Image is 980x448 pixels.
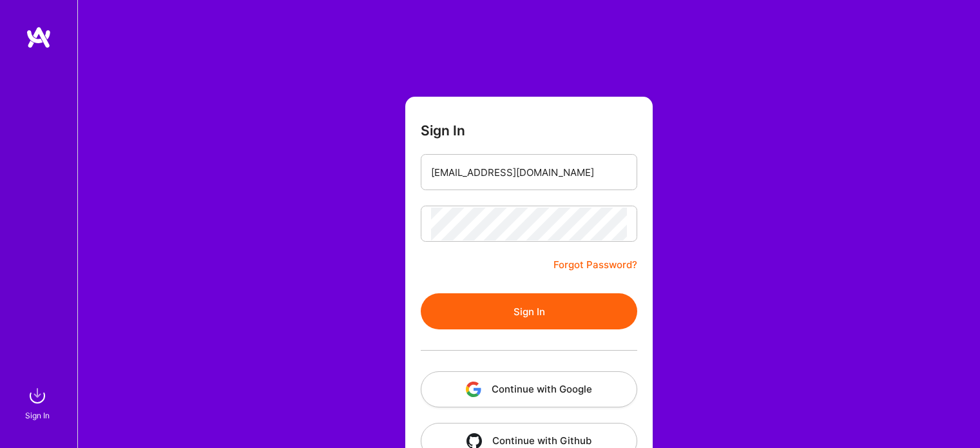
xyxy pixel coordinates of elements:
input: Email... [431,156,627,189]
button: Sign In [421,293,637,329]
a: sign inSign In [27,383,50,422]
div: Sign In [25,409,50,422]
button: Continue with Google [421,371,637,407]
img: logo [26,26,52,49]
img: sign in [24,383,50,409]
h3: Sign In [421,122,465,139]
img: icon [466,382,481,397]
a: Forgot Password? [553,257,637,273]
